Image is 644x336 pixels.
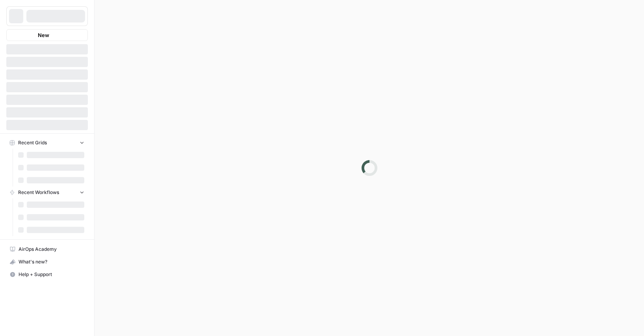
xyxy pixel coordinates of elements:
[6,137,88,149] button: Recent Grids
[6,268,88,281] button: Help + Support
[18,139,47,146] span: Recent Grids
[18,189,59,196] span: Recent Workflows
[19,246,84,253] span: AirOps Academy
[6,243,88,256] a: AirOps Academy
[7,256,87,268] div: What's new?
[38,31,49,39] span: New
[19,271,84,278] span: Help + Support
[6,187,88,198] button: Recent Workflows
[6,256,88,268] button: What's new?
[6,29,88,41] button: New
